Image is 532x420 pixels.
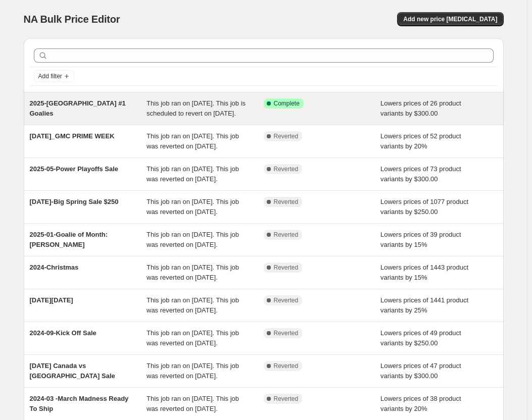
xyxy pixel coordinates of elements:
span: 2024-03 -March Madness Ready To Ship [30,395,129,412]
span: Lowers prices of 1443 product variants by 15% [380,264,468,281]
span: Lowers prices of 39 product variants by 15% [380,231,461,248]
span: 2024-09-Kick Off Sale [30,329,96,337]
span: Reverted [274,362,299,370]
span: [DATE][DATE] [30,296,73,304]
span: This job ran on [DATE]. This job was reverted on [DATE]. [147,132,239,150]
span: Reverted [274,264,299,272]
span: 2025-01-Goalie of Month: [PERSON_NAME] [30,231,108,248]
span: Lowers prices of 47 product variants by $300.00 [380,362,461,380]
span: This job ran on [DATE]. This job was reverted on [DATE]. [147,231,239,248]
span: Lowers prices of 52 product variants by 20% [380,132,461,150]
span: 2025-05-Power Playoffs Sale [30,165,119,173]
span: This job ran on [DATE]. This job was reverted on [DATE]. [147,198,239,216]
span: [DATE]-Big Spring Sale $250 [30,198,119,205]
span: NA Bulk Price Editor [24,14,120,25]
span: Reverted [274,296,299,304]
span: Reverted [274,198,299,206]
span: Lowers prices of 26 product variants by $300.00 [380,99,461,117]
span: Reverted [274,132,299,140]
span: 2025-[GEOGRAPHIC_DATA] #1 Goalies [30,99,126,117]
span: Reverted [274,329,299,337]
span: This job ran on [DATE]. This job is scheduled to revert on [DATE]. [147,99,246,117]
span: Lowers prices of 49 product variants by $250.00 [380,329,461,347]
span: Lowers prices of 73 product variants by $300.00 [380,165,461,183]
span: Complete [274,99,300,108]
span: This job ran on [DATE]. This job was reverted on [DATE]. [147,264,239,281]
span: Lowers prices of 1441 product variants by 25% [380,296,468,314]
span: Reverted [274,395,299,403]
span: [DATE] Canada vs [GEOGRAPHIC_DATA] Sale [30,362,115,380]
span: Add filter [38,72,62,80]
span: Add new price [MEDICAL_DATA] [403,15,497,23]
button: Add new price [MEDICAL_DATA] [397,12,503,26]
span: This job ran on [DATE]. This job was reverted on [DATE]. [147,329,239,347]
span: This job ran on [DATE]. This job was reverted on [DATE]. [147,362,239,380]
span: This job ran on [DATE]. This job was reverted on [DATE]. [147,395,239,412]
span: Lowers prices of 1077 product variants by $250.00 [380,198,468,216]
span: Lowers prices of 38 product variants by 20% [380,395,461,412]
button: Add filter [34,70,74,82]
span: This job ran on [DATE]. This job was reverted on [DATE]. [147,165,239,183]
span: 2024-Christmas [30,264,79,271]
span: Reverted [274,165,299,173]
span: [DATE]_GMC PRIME WEEK [30,132,115,140]
span: This job ran on [DATE]. This job was reverted on [DATE]. [147,296,239,314]
span: Reverted [274,231,299,239]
